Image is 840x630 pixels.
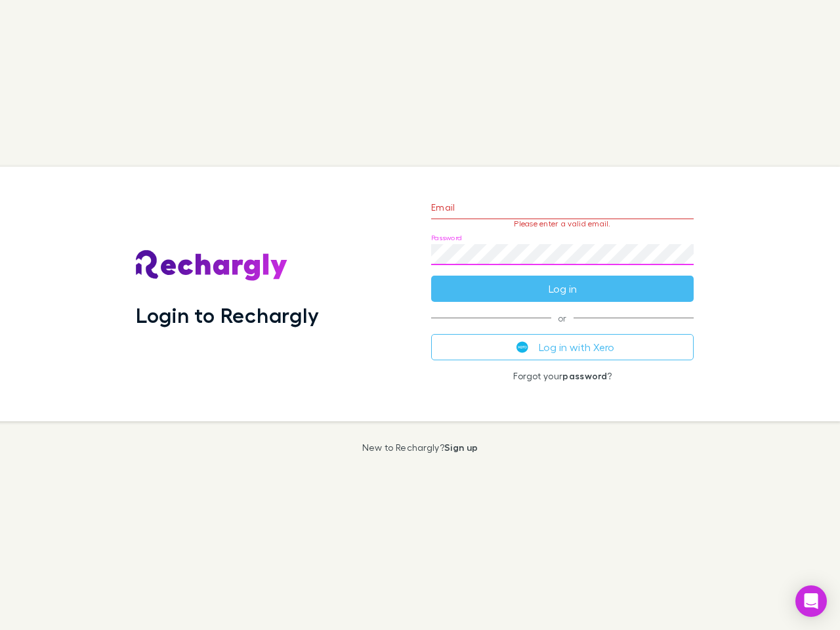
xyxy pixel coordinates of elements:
[136,250,288,282] img: Rechargly's Logo
[431,371,694,381] p: Forgot your ?
[431,233,462,243] label: Password
[431,219,694,228] p: Please enter a valid email.
[795,585,827,617] div: Open Intercom Messenger
[431,276,694,302] button: Log in
[562,370,607,381] a: password
[431,318,694,318] span: or
[136,303,319,327] h1: Login to Rechargly
[431,334,694,360] button: Log in with Xero
[362,442,478,453] p: New to Rechargly?
[516,341,528,353] img: Xero's logo
[444,442,478,453] a: Sign up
